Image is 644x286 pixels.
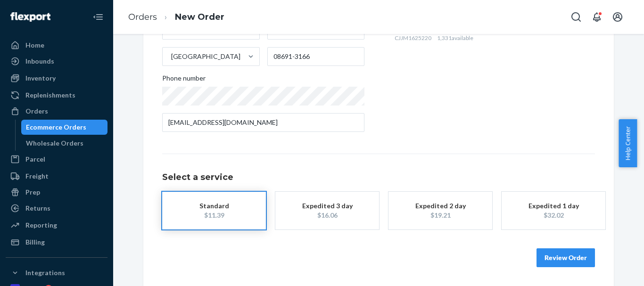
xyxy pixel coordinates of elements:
[25,74,56,83] div: Inventory
[275,192,379,229] button: Expedited 3 day$16.06
[6,218,107,233] a: Reporting
[6,201,107,216] a: Returns
[6,71,107,86] a: Inventory
[437,34,473,41] span: 1,331 available
[388,192,492,229] button: Expedited 2 day$19.21
[25,172,49,181] div: Freight
[6,152,107,167] a: Parcel
[403,211,478,220] div: $19.21
[289,201,365,211] div: Expedited 3 day
[6,38,107,53] a: Home
[10,12,50,22] img: Flexport logo
[162,173,595,182] h1: Select a service
[516,211,591,220] div: $32.02
[403,201,478,211] div: Expedited 2 day
[176,211,252,220] div: $11.39
[25,221,57,230] div: Reporting
[6,104,107,119] a: Orders
[267,47,365,66] input: ZIP Code
[26,123,86,132] div: Ecommerce Orders
[395,34,431,41] span: CJJM1625220
[6,169,107,184] a: Freight
[502,192,605,229] button: Expedited 1 day$32.02
[25,188,40,197] div: Prep
[21,120,108,135] a: Ecommerce Orders
[171,52,240,61] div: [GEOGRAPHIC_DATA]
[121,3,232,31] ol: breadcrumbs
[25,106,48,116] div: Orders
[25,41,44,50] div: Home
[175,12,224,22] a: New Order
[587,8,606,26] button: Open notifications
[25,204,50,213] div: Returns
[25,237,45,247] div: Billing
[6,88,107,103] a: Replenishments
[162,113,364,132] input: Email (Only Required for International)
[89,8,107,26] button: Close Navigation
[608,8,627,26] button: Open account menu
[25,268,65,278] div: Integrations
[6,265,107,280] button: Integrations
[25,90,75,100] div: Replenishments
[21,136,108,151] a: Wholesale Orders
[26,139,83,148] div: Wholesale Orders
[6,235,107,250] a: Billing
[619,119,637,167] button: Help Center
[289,211,365,220] div: $16.06
[567,8,586,26] button: Open Search Box
[6,54,107,69] a: Inbounds
[25,57,54,66] div: Inbounds
[170,52,171,61] input: [GEOGRAPHIC_DATA]
[162,74,206,87] span: Phone number
[6,185,107,200] a: Prep
[162,192,266,229] button: Standard$11.39
[128,12,157,22] a: Orders
[537,248,595,267] button: Review Order
[25,155,45,164] div: Parcel
[516,201,591,211] div: Expedited 1 day
[176,201,252,211] div: Standard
